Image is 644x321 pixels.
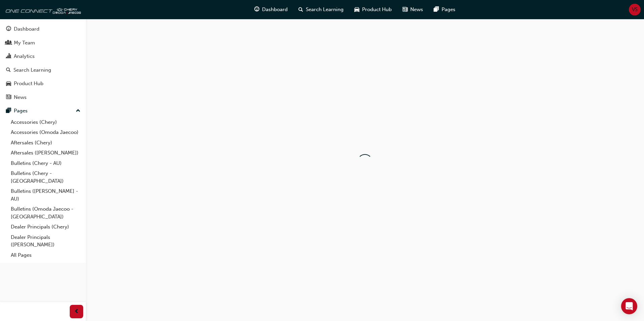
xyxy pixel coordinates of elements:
[3,3,81,16] img: oneconnect
[3,37,83,49] a: My Team
[254,5,259,14] span: guage-icon
[6,40,11,46] span: people-icon
[3,77,83,90] a: Product Hub
[306,6,344,13] span: Search Learning
[362,6,392,13] span: Product Hub
[442,6,455,13] span: Pages
[6,81,11,87] span: car-icon
[6,26,11,32] span: guage-icon
[293,3,349,16] a: search-iconSearch Learning
[14,39,35,47] div: My Team
[8,148,83,158] a: Aftersales ([PERSON_NAME])
[428,3,461,16] a: pages-iconPages
[8,158,83,169] a: Bulletins (Chery - AU)
[349,3,397,16] a: car-iconProduct Hub
[629,4,641,15] button: VS
[249,3,293,16] a: guage-iconDashboard
[632,6,638,13] span: VS
[397,3,428,16] a: news-iconNews
[3,22,83,105] button: DashboardMy TeamAnalyticsSearch LearningProduct HubNews
[8,250,83,260] a: All Pages
[13,66,51,74] div: Search Learning
[298,5,303,14] span: search-icon
[410,6,423,13] span: News
[8,186,83,204] a: Bulletins ([PERSON_NAME] - AU)
[3,105,83,117] button: Pages
[14,80,43,87] div: Product Hub
[402,5,408,14] span: news-icon
[74,308,79,316] span: prev-icon
[3,23,83,35] a: Dashboard
[76,107,80,115] span: up-icon
[6,95,11,101] span: news-icon
[8,138,83,148] a: Aftersales (Chery)
[6,108,11,114] span: pages-icon
[14,52,35,60] div: Analytics
[8,232,83,250] a: Dealer Principals ([PERSON_NAME])
[8,204,83,222] a: Bulletins (Omoda Jaecoo - [GEOGRAPHIC_DATA])
[8,117,83,128] a: Accessories (Chery)
[6,53,11,60] span: chart-icon
[621,298,637,314] div: Open Intercom Messenger
[3,50,83,63] a: Analytics
[3,64,83,76] a: Search Learning
[8,222,83,232] a: Dealer Principals (Chery)
[8,127,83,138] a: Accessories (Omoda Jaecoo)
[3,91,83,104] a: News
[262,6,288,13] span: Dashboard
[434,5,439,14] span: pages-icon
[14,107,28,115] div: Pages
[14,25,39,33] div: Dashboard
[6,67,11,73] span: search-icon
[354,5,359,14] span: car-icon
[14,94,27,101] div: News
[8,168,83,186] a: Bulletins (Chery - [GEOGRAPHIC_DATA])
